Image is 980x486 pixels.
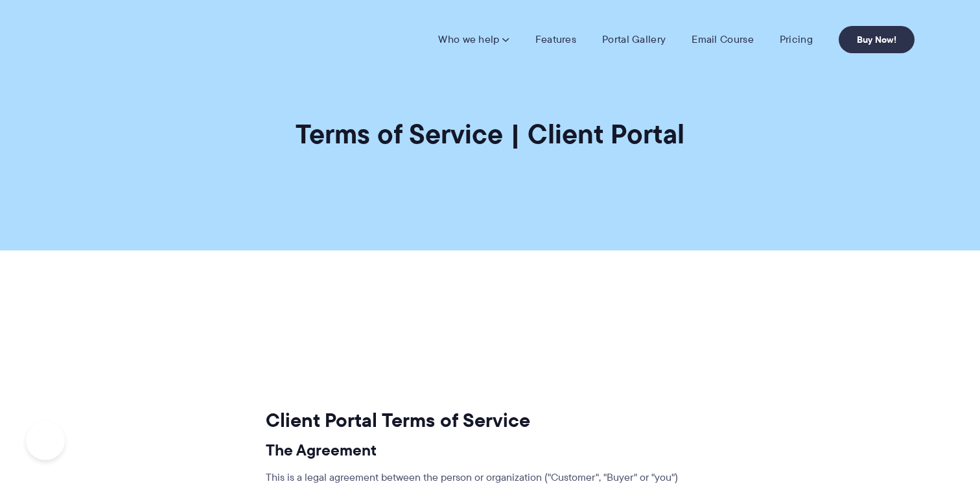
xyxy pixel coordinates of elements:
h3: The Agreement [266,441,707,460]
a: Features [535,33,576,46]
iframe: Toggle Customer Support [26,421,65,460]
a: Portal Gallery [602,33,666,46]
a: Who we help [438,33,509,46]
a: Buy Now! [839,26,915,53]
a: Pricing [780,33,813,46]
h2: Client Portal Terms of Service [266,408,707,433]
h1: Terms of Service | Client Portal [296,117,684,151]
a: Email Course [692,33,754,46]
